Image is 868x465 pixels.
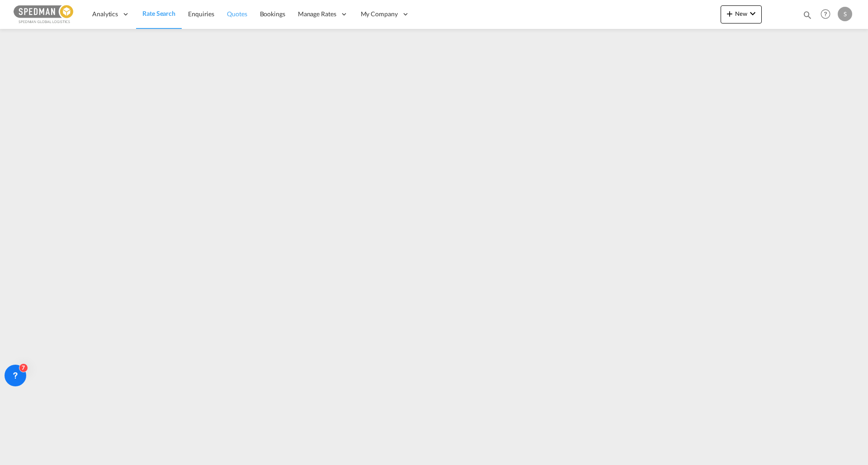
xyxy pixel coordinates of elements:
span: New [724,10,758,17]
div: icon-magnify [802,10,812,23]
span: Manage Rates [298,9,336,19]
md-icon: icon-chevron-down [747,8,758,19]
span: Bookings [260,10,285,18]
button: icon-plus 400-fgNewicon-chevron-down [721,5,762,23]
img: c12ca350ff1b11efb6b291369744d907.png [14,4,75,24]
div: Help [818,6,838,23]
span: Analytics [92,9,118,19]
span: Quotes [227,10,247,18]
md-icon: icon-magnify [802,10,812,20]
div: S [838,7,852,21]
md-icon: icon-plus 400-fg [724,8,735,19]
span: Enquiries [188,10,214,18]
span: Help [818,6,833,22]
span: Rate Search [142,9,175,17]
span: My Company [361,9,398,19]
